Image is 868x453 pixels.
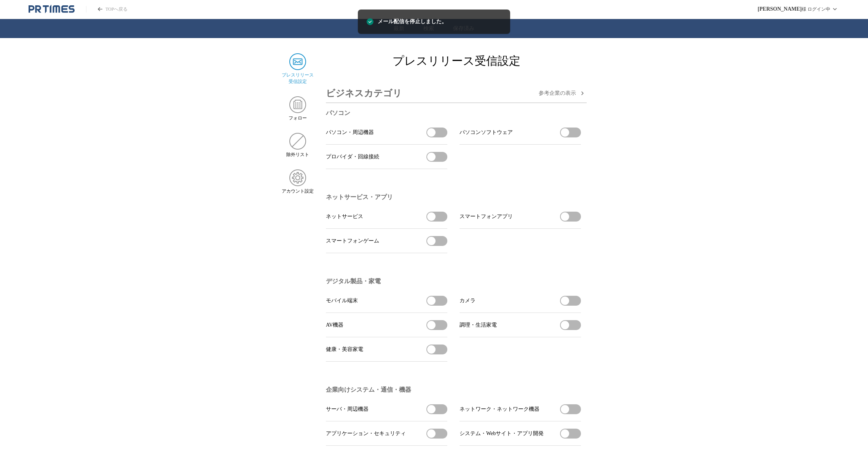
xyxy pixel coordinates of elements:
a: 除外リスト除外リスト [281,133,314,158]
span: 調理・生活家電 [460,322,497,329]
a: PR TIMESのトップページはこちら [86,6,128,13]
span: パソコンソフトウェア [460,129,513,136]
h3: デジタル製品・家電 [326,278,581,286]
span: AV機器 [326,322,343,329]
button: 参考企業の表示 [539,89,587,98]
span: アプリケーション・セキュリティ [326,430,406,437]
span: プレスリリース 受信設定 [282,72,314,85]
span: 健康・美容家電 [326,346,363,353]
span: 参考企業の 表示 [539,90,576,97]
img: フォロー [289,96,306,113]
span: [PERSON_NAME] [758,6,802,12]
span: モバイル端末 [326,297,358,304]
span: フォロー [289,115,307,121]
h3: ネットサービス・アプリ [326,193,581,201]
span: 除外リスト [286,152,309,158]
span: カメラ [460,297,475,304]
span: パソコン・周辺機器 [326,129,374,136]
span: スマートフォンゲーム [326,238,379,244]
span: アカウント設定 [282,188,314,195]
img: 除外リスト [289,133,306,150]
h2: プレスリリース受信設定 [326,53,587,69]
img: プレスリリース 受信設定 [289,53,306,70]
a: アカウント設定アカウント設定 [281,169,314,195]
img: アカウント設定 [289,169,306,186]
a: フォローフォロー [281,96,314,121]
h3: 企業向けシステム・通信・機器 [326,386,581,394]
span: メール配信を停止しました。 [378,18,447,26]
span: スマートフォンアプリ [460,213,513,220]
h3: ビジネスカテゴリ [326,84,402,102]
a: プレスリリース 受信設定プレスリリース 受信設定 [281,53,314,85]
span: サーバ・周辺機器 [326,406,369,413]
span: ネットサービス [326,213,363,220]
span: システム・Webサイト・アプリ開発 [460,430,544,437]
span: ネットワーク・ネットワーク機器 [460,406,539,413]
h3: パソコン [326,109,581,117]
span: プロバイダ・回線接続 [326,153,379,160]
a: PR TIMESのトップページはこちら [29,5,75,14]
